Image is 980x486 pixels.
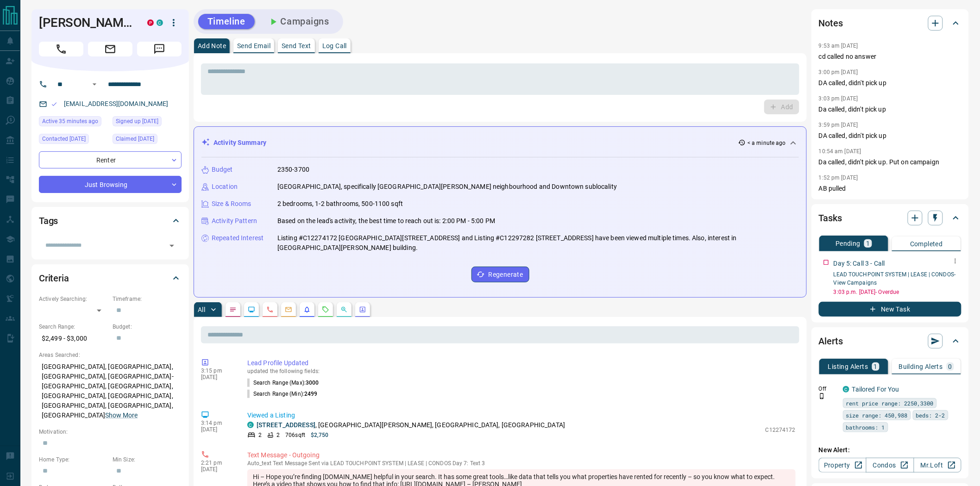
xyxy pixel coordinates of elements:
div: Tags [39,210,182,232]
p: 1 [866,240,870,247]
p: 3:59 pm [DATE] [819,122,858,128]
p: Viewed a Listing [247,411,796,420]
p: 3:00 pm [DATE] [819,69,858,75]
p: DA called, didn't pick up [819,78,961,88]
svg: Emails [285,306,292,313]
h2: Criteria [39,271,69,286]
p: [GEOGRAPHIC_DATA], [GEOGRAPHIC_DATA], [GEOGRAPHIC_DATA], [GEOGRAPHIC_DATA]-[GEOGRAPHIC_DATA], [GE... [39,359,182,423]
svg: Agent Actions [359,306,366,313]
p: Day 5: Call 3 - Call [834,259,885,268]
span: size range: 450,988 [846,411,908,420]
span: Email [88,42,132,56]
p: C12274172 [766,426,796,434]
a: [STREET_ADDRESS] [257,421,315,429]
div: Notes [819,12,961,34]
p: Add Note [198,43,226,49]
p: New Alert: [819,445,961,455]
p: 10:54 am [DATE] [819,148,861,155]
p: Send Email [237,43,270,49]
div: Thu Jun 06 2024 [113,134,182,147]
p: 2 [276,431,280,439]
p: Actively Searching: [39,295,108,303]
p: Location [212,182,238,192]
button: Regenerate [471,267,529,282]
p: 2350-3700 [277,165,309,174]
p: 3:15 pm [201,368,233,374]
p: Lead Profile Updated [247,358,796,368]
p: Text Message - Outgoing [247,450,796,460]
p: Off [819,385,837,393]
p: updated the following fields: [247,368,796,374]
p: 2 bedrooms, 1-2 bathrooms, 500-1100 sqft [277,199,403,209]
div: Mon Aug 11 2025 [39,134,108,147]
a: Tailored For You [852,386,899,393]
svg: Listing Alerts [303,306,311,313]
p: 1 [874,363,878,370]
a: Mr.Loft [914,458,961,473]
a: Property [819,458,867,473]
p: Budget: [113,323,182,331]
p: Areas Searched: [39,351,182,359]
p: Repeated Interest [212,233,264,243]
p: Completed [910,241,943,247]
p: AB pulled [819,184,961,193]
div: Renter [39,151,182,168]
span: rent price range: 2250,3300 [846,399,934,408]
p: Text Message Sent via LEAD TOUCHPOINT SYSTEM | LEASE | CONDOS Day 7: Text 3 [247,460,796,467]
p: [DATE] [201,466,233,473]
div: Tasks [819,207,961,229]
span: Claimed [DATE] [116,134,154,143]
p: Home Type: [39,455,108,464]
button: New Task [819,302,961,317]
span: 3000 [306,380,319,386]
h2: Notes [819,16,843,31]
p: Search Range (Min) : [247,390,318,398]
p: $2,750 [311,431,329,439]
div: Criteria [39,267,182,289]
p: Listing #C12274172 [GEOGRAPHIC_DATA][STREET_ADDRESS] and Listing #C12297282 [STREET_ADDRESS] have... [277,233,799,253]
svg: Calls [266,306,274,313]
p: < a minute ago [748,139,786,147]
h1: [PERSON_NAME] [39,15,133,30]
h2: Alerts [819,334,843,349]
p: $2,499 - $3,000 [39,331,108,346]
svg: Notes [229,306,237,313]
button: Open [89,79,100,90]
p: Activity Summary [214,138,266,148]
a: Condos [866,458,914,473]
p: 9:53 am [DATE] [819,43,858,49]
span: Message [137,42,182,56]
p: 706 sqft [285,431,305,439]
p: Search Range (Max) : [247,379,319,387]
span: beds: 2-2 [916,411,945,420]
p: Search Range: [39,323,108,331]
p: , [GEOGRAPHIC_DATA][PERSON_NAME], [GEOGRAPHIC_DATA], [GEOGRAPHIC_DATA] [257,420,565,430]
p: Size & Rooms [212,199,251,209]
p: cd called no answer [819,52,961,62]
button: Open [165,239,178,252]
p: 0 [949,363,952,370]
button: Campaigns [258,14,339,29]
p: Log Call [322,43,347,49]
h2: Tasks [819,211,842,225]
p: 2:21 pm [201,460,233,466]
svg: Requests [322,306,329,313]
p: Timeframe: [113,295,182,303]
p: 1:52 pm [DATE] [819,174,858,181]
p: Activity Pattern [212,216,257,226]
p: [DATE] [201,374,233,380]
p: [DATE] [201,426,233,433]
span: 2499 [304,391,317,397]
svg: Email Valid [51,101,57,107]
div: Just Browsing [39,176,182,193]
span: bathrooms: 1 [846,423,885,432]
p: Da called, didn't pick up. Put on campaign [819,157,961,167]
p: Listing Alerts [828,363,868,370]
span: Contacted [DATE] [42,134,86,143]
p: 3:03 pm [DATE] [819,95,858,102]
p: Da called, didn't pick up [819,105,961,114]
p: DA called, didn't pick up [819,131,961,141]
p: All [198,306,205,313]
p: Motivation: [39,428,182,436]
a: [EMAIL_ADDRESS][DOMAIN_NAME] [64,100,169,107]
